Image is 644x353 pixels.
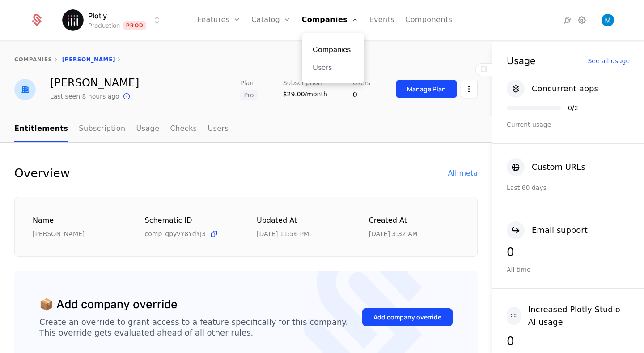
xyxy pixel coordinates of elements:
[65,10,162,30] button: Select environment
[507,120,630,129] div: Current usage
[136,116,160,142] a: Usage
[362,308,453,326] button: Add company override
[507,80,598,98] button: Concurrent apps
[123,21,146,30] span: Prod
[14,56,52,63] a: companies
[407,85,446,94] div: Manage Plan
[208,116,229,142] a: Users
[396,80,457,98] button: Manage Plan
[240,90,257,100] span: Pro
[79,116,125,142] a: Subscription
[369,215,460,226] div: Created at
[576,15,587,26] a: Settings
[532,82,598,95] div: Concurrent apps
[283,90,327,99] div: $29.00/month
[373,313,441,322] div: Add company override
[532,161,585,173] div: Custom URLs
[588,58,630,64] div: See all usage
[528,303,630,328] div: Increased Plotly Studio AI usage
[170,116,197,142] a: Checks
[39,317,348,338] div: Create an override to grant access to a feature specifically for this company. This override gets...
[507,246,630,258] div: 0
[353,90,370,100] div: 0
[507,183,630,192] div: Last 60 days
[507,158,585,176] button: Custom URLs
[14,116,478,142] nav: Main
[14,164,70,182] div: Overview
[39,296,178,313] div: 📦 Add company override
[507,336,630,347] div: 0
[240,80,254,86] span: Plan
[33,215,123,226] div: Name
[568,105,578,111] div: 0 / 2
[62,9,84,31] img: Plotly
[369,229,418,238] div: 9/8/25, 3:32 AM
[14,79,36,100] img: John RADFORD
[257,229,309,238] div: 9/8/25, 11:56 PM
[14,116,229,142] ul: Choose Sub Page
[602,14,614,26] button: Open user button
[283,80,322,86] span: Subscription
[50,92,119,101] div: Last seen 8 hours ago
[507,265,630,274] div: All time
[257,215,347,226] div: Updated at
[562,15,573,26] a: Integrations
[313,62,354,73] a: Users
[602,14,614,26] img: Matthew Brown
[507,303,630,328] button: Increased Plotly Studio AI usage
[145,229,206,238] span: comp_gpyvY8YdYJ3
[461,80,478,98] button: Select action
[313,44,354,55] a: Companies
[88,21,120,30] div: Production
[507,56,535,65] div: Usage
[507,221,588,239] button: Email support
[33,229,123,238] div: [PERSON_NAME]
[353,80,370,86] span: Users
[88,10,107,21] span: Plotly
[448,168,478,179] div: All meta
[14,116,68,142] a: Entitlements
[145,215,236,226] div: Schematic ID
[532,224,588,237] div: Email support
[50,77,139,88] div: [PERSON_NAME]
